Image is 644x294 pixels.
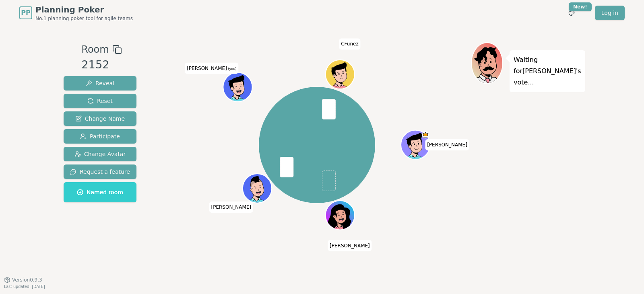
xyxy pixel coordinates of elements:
button: Participate [64,129,136,144]
span: Click to change your name [425,139,469,150]
span: PP [21,8,30,18]
div: New! [569,2,592,11]
span: Reset [87,97,113,105]
span: Participate [80,132,120,140]
button: Change Avatar [64,147,136,161]
span: Change Name [75,115,125,123]
button: Reset [64,94,136,108]
button: Change Name [64,111,136,126]
p: Waiting for [PERSON_NAME] 's vote... [514,54,581,88]
span: Click to change your name [209,201,253,213]
span: Last updated: [DATE] [4,284,45,289]
span: Reveal [86,79,114,87]
span: No.1 planning poker tool for agile teams [35,15,133,22]
button: Request a feature [64,164,136,179]
span: Named room [77,188,123,196]
span: Planning Poker [35,4,133,15]
button: Click to change your avatar [224,73,251,101]
a: PPPlanning PokerNo.1 planning poker tool for agile teams [19,4,133,22]
button: Reveal [64,76,136,90]
button: Version0.9.3 [4,277,42,283]
button: New! [564,6,579,20]
span: Jose Ponce is the host [422,131,429,138]
span: Request a feature [70,168,130,176]
span: Change Avatar [74,150,126,158]
a: Log in [595,6,625,20]
span: Click to change your name [339,38,361,49]
span: Click to change your name [328,240,372,251]
span: Version 0.9.3 [12,277,42,283]
span: Room [81,42,109,57]
span: Click to change your name [185,63,238,74]
span: (you) [227,67,237,71]
button: Named room [64,182,136,202]
div: 2152 [81,57,122,73]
